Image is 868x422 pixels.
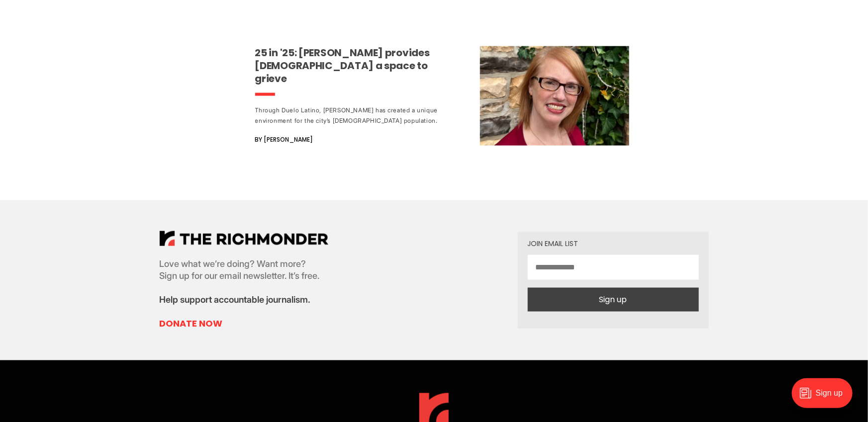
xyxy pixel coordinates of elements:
a: 25 in '25: [PERSON_NAME] provides [DEMOGRAPHIC_DATA] a space to grieve Through Duelo Latino, [PER... [255,46,629,146]
p: Love what we’re doing? Want more? Sign up for our email newsletter. It’s free. [160,258,328,282]
div: Through Duelo Latino, [PERSON_NAME] has created a unique environment for the city’s [DEMOGRAPHIC_... [255,105,440,126]
div: Join email list [528,240,699,247]
button: Sign up [528,288,699,312]
iframe: portal-trigger [783,373,868,422]
img: The Richmonder Logo [160,231,328,246]
span: By [PERSON_NAME] [255,134,313,146]
img: 25 in '25: Igmara Sanchez Prunier provides Latinos a space to grieve [480,46,629,146]
p: Help support accountable journalism. [160,294,328,306]
h3: 25 in '25: [PERSON_NAME] provides [DEMOGRAPHIC_DATA] a space to grieve [255,46,440,85]
a: Donate Now [160,318,328,330]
